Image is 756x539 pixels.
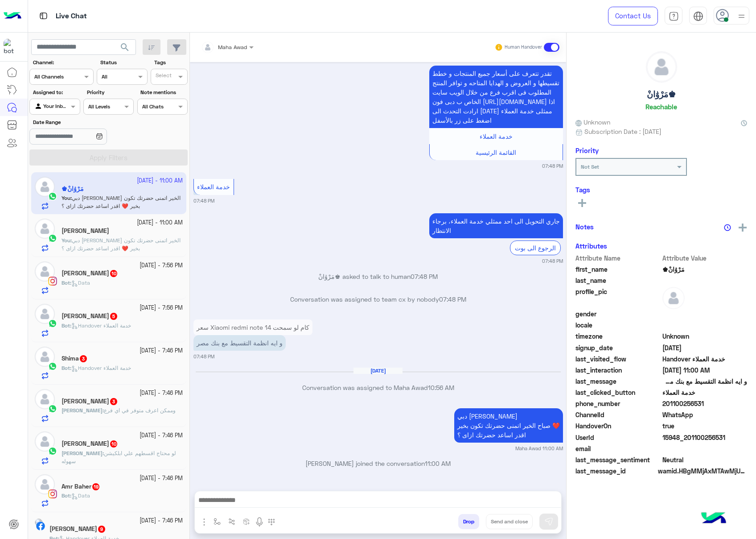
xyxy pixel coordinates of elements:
[199,517,210,527] img: send attachment
[62,407,103,414] span: [PERSON_NAME]
[575,186,747,194] h6: Tags
[662,377,748,386] span: و ايه انظمة التقسيط مع بنك مصر
[662,320,748,330] span: null
[353,368,403,374] h6: [DATE]
[140,517,183,525] small: [DATE] - 7:46 PM
[119,42,130,53] span: search
[98,526,105,533] span: 9
[71,322,131,329] span: Handover خدمة العملاء
[140,304,183,312] small: [DATE] - 7:56 PM
[575,332,661,341] span: timezone
[62,450,103,456] span: [PERSON_NAME]
[62,322,70,329] span: Bot
[140,431,183,440] small: [DATE] - 7:46 PM
[193,383,563,392] p: Conversation was assigned to Maha Awad
[239,514,254,529] button: create order
[243,518,250,525] img: create order
[575,276,661,285] span: last_name
[4,39,20,55] img: 1403182699927242
[62,450,104,456] b: :
[62,279,70,286] span: Bot
[193,272,563,281] p: مَرْوَٰانْ♚ asked to talk to human
[38,10,49,21] img: tab
[33,118,133,126] label: Date Range
[140,261,183,270] small: [DATE] - 7:56 PM
[429,66,563,128] p: 30/9/2025, 7:48 PM
[137,219,183,227] small: [DATE] - 11:00 AM
[35,431,55,452] img: defaultAdmin.png
[575,320,661,330] span: locale
[62,237,181,252] span: دبي فون مها عوض صباح الخير اتمنى حضرتك تكون بخير ❤️ اقدر اساعد حضرتك ازاى ؟
[193,459,563,468] p: [PERSON_NAME] joined the conversation
[505,44,542,51] small: Human Handover
[575,365,661,375] span: last_interaction
[110,313,117,320] span: 5
[140,389,183,398] small: [DATE] - 7:46 PM
[662,433,748,442] span: 15948_201100256531
[698,503,729,535] img: hulul-logo.png
[62,483,100,490] h5: Amr Baher
[218,44,247,50] span: Maha Awad
[575,223,594,231] h6: Notes
[193,335,286,351] p: 30/9/2025, 7:48 PM
[35,347,55,367] img: defaultAdmin.png
[476,149,516,156] span: القائمة الرئيسية
[140,474,183,483] small: [DATE] - 7:46 PM
[35,389,55,409] img: defaultAdmin.png
[62,237,72,244] b: :
[480,133,513,140] span: خدمة العملاء
[71,279,90,286] span: Data
[49,525,106,533] h5: Noor Gamal
[228,518,235,525] img: Trigger scenario
[432,70,559,124] span: تقدر تتعرف على أسعار جميع المنتجات و خطط تقسيطها و العروض و الهدايا المتاحه و توافر المنتج المطلو...
[114,39,136,58] button: search
[575,444,661,453] span: email
[575,377,661,386] span: last_message
[458,514,479,529] button: Drop
[575,309,661,319] span: gender
[71,492,90,499] span: Data
[662,365,748,375] span: 2025-10-01T08:00:47.344Z
[62,407,104,414] b: :
[662,354,748,364] span: Handover خدمة العملاء
[193,197,214,204] small: 07:48 PM
[429,213,563,238] p: 30/9/2025, 7:48 PM
[110,270,117,277] span: 10
[62,312,118,320] h5: عادل
[646,52,677,82] img: defaultAdmin.png
[575,433,661,442] span: UserId
[48,404,57,413] img: WhatsApp
[92,483,99,490] span: 19
[428,384,454,391] span: 10:56 AM
[225,514,239,529] button: Trigger scenario
[35,304,55,324] img: defaultAdmin.png
[48,362,57,371] img: WhatsApp
[254,517,265,527] img: send voice note
[62,492,70,499] span: Bot
[575,410,661,419] span: ChannelId
[662,455,748,464] span: 0
[62,365,71,371] b: :
[193,353,214,360] small: 07:48 PM
[662,421,748,431] span: true
[662,309,748,319] span: null
[80,355,87,362] span: 3
[48,319,57,328] img: WhatsApp
[662,287,685,309] img: defaultAdmin.png
[645,103,677,111] h6: Reachable
[48,447,57,456] img: WhatsApp
[542,257,563,265] small: 07:48 PM
[662,410,748,419] span: 2
[669,11,679,21] img: tab
[268,518,275,526] img: make a call
[575,455,661,464] span: last_message_sentiment
[193,294,563,304] p: Conversation was assigned to team cx by nobody
[62,440,118,448] h5: Karim Ramadam
[35,474,55,494] img: defaultAdmin.png
[214,518,221,525] img: select flow
[454,408,563,443] p: 1/10/2025, 11:00 AM
[110,398,117,405] span: 3
[575,146,599,154] h6: Priority
[36,522,45,531] img: Facebook
[575,388,661,397] span: last_clicked_button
